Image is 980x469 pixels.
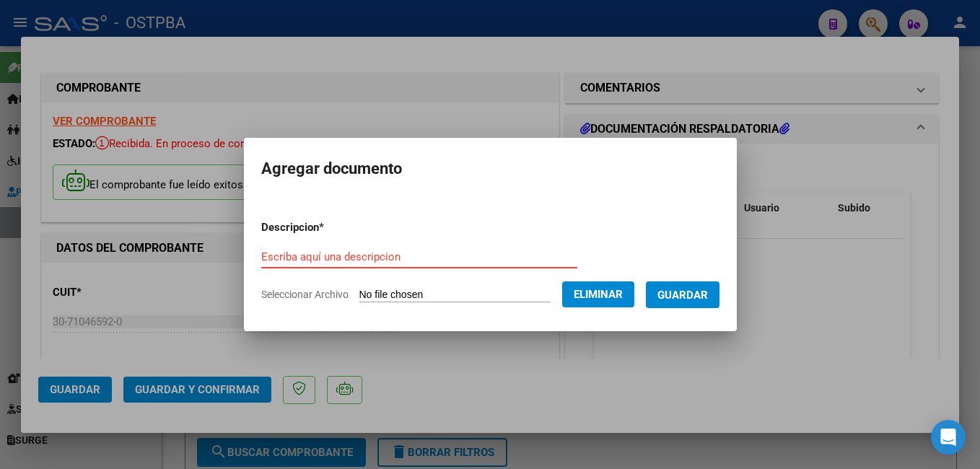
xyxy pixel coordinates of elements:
h2: Agregar documento [261,155,719,183]
span: Eliminar [574,288,623,301]
span: Guardar [657,289,708,302]
p: Descripcion [261,219,399,236]
button: Eliminar [562,281,634,307]
button: Guardar [646,281,719,308]
span: Seleccionar Archivo [261,289,349,300]
div: Open Intercom Messenger [931,420,966,455]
